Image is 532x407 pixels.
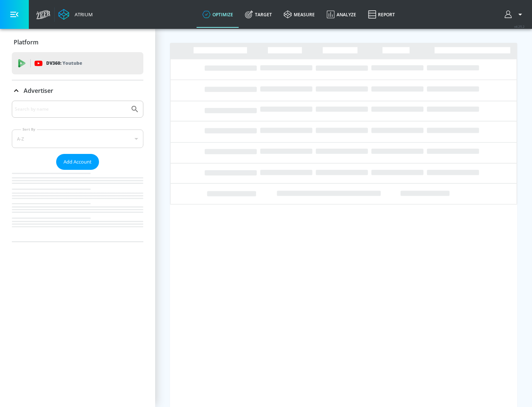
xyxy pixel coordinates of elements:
a: Atrium [58,9,93,20]
a: Report [362,1,401,28]
p: Youtube [62,59,82,67]
button: Add Account [56,154,99,170]
nav: list of Advertiser [12,170,143,242]
a: Target [239,1,278,28]
input: Search by name [15,104,127,114]
span: v 4.25.2 [514,24,525,28]
a: optimize [197,1,239,28]
a: Analyze [321,1,362,28]
div: Atrium [72,11,93,18]
div: Advertiser [12,101,143,242]
div: Advertiser [12,80,143,101]
p: Platform [14,38,38,46]
div: Platform [12,32,143,53]
div: A-Z [12,129,143,148]
p: Advertiser [24,87,53,95]
div: DV360: Youtube [12,52,143,74]
a: measure [278,1,321,28]
p: DV360: [46,59,82,67]
label: Sort By [21,127,37,132]
span: Add Account [64,158,92,166]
